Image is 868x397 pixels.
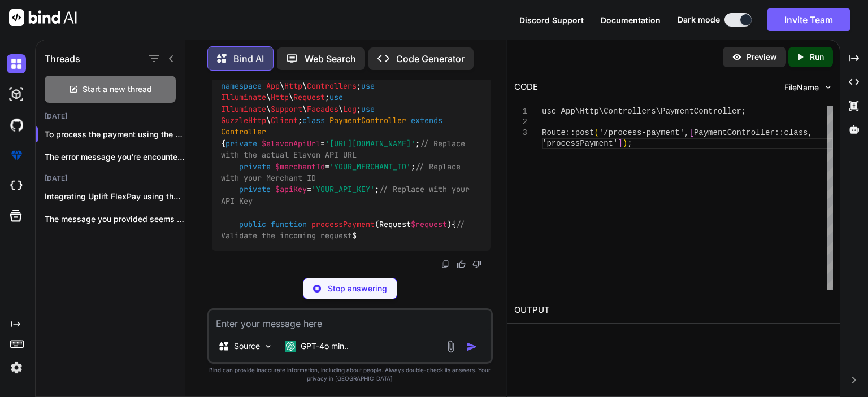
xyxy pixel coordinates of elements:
[7,176,26,195] img: cloudideIcon
[36,174,185,183] h2: [DATE]
[328,283,387,294] p: Stop answering
[767,8,850,31] button: Invite Team
[361,81,375,91] span: use
[747,51,777,63] p: Preview
[542,139,618,148] span: 'processPayment'
[396,52,465,66] p: Code Generator
[207,366,493,383] p: Bind can provide inaccurate information, including about people. Always double-check its answers....
[271,219,307,229] span: function
[9,9,77,26] img: Bind AI
[271,219,452,229] span: ( )
[307,104,338,114] span: Facades
[271,115,298,125] span: Client
[221,219,470,241] span: // Validate the incoming request
[542,128,594,137] span: Route::post
[444,340,457,353] img: attachment
[285,341,296,352] img: GPT-4o mini
[678,14,720,25] span: Dark mode
[329,93,343,103] span: use
[7,146,26,165] img: premium
[411,115,442,125] span: extends
[732,52,742,62] img: preview
[514,128,527,138] div: 3
[694,128,813,137] span: PaymentController::class,
[810,51,824,63] p: Run
[514,106,527,117] div: 1
[221,81,262,91] span: namespace
[262,138,320,149] span: $elavonApiUrl
[36,112,185,121] h2: [DATE]
[329,162,411,172] span: 'YOUR_MERCHANT_ID'
[239,162,271,172] span: private
[275,162,325,172] span: $merchantId
[225,138,257,149] span: private
[594,128,599,137] span: (
[784,82,819,93] span: FileName
[45,213,185,225] p: The message you provided seems to be...
[302,115,325,125] span: class
[689,128,694,137] span: [
[7,85,26,104] img: darkAi-studio
[83,84,152,95] span: Start a new thread
[221,93,266,103] span: Illuminate
[361,104,375,114] span: use
[45,129,185,140] p: To process the payment using the Uplift ...
[301,341,349,352] p: GPT-4o min..
[45,191,185,202] p: Integrating Uplift FlexPay using the JavaScript SDK...
[233,52,264,66] p: Bind AI
[221,104,266,114] span: Illuminate
[519,14,584,26] button: Discord Support
[284,81,302,91] span: Http
[239,185,271,195] span: private
[221,162,465,183] span: // Replace with your Merchant ID
[311,185,375,195] span: 'YOUR_API_KEY'
[221,57,474,242] code: \ \ ; \ \ ; \ \ \ ; \ ; { = ; = ; = ; { $
[599,128,689,137] span: '/process-payment',
[7,115,26,134] img: githubDark
[329,115,406,125] span: PaymentController
[307,81,357,91] span: Controllers
[823,82,833,92] img: chevron down
[7,54,26,73] img: darkChat
[514,81,538,94] div: CODE
[275,185,307,195] span: $apiKey
[507,297,840,324] h2: OUTPUT
[466,341,478,352] img: icon
[263,342,273,351] img: Pick Models
[221,127,266,137] span: Controller
[457,260,466,269] img: like
[271,104,302,114] span: Support
[542,107,746,116] span: use App\Http\Controllers\PaymentController;
[305,52,356,66] p: Web Search
[343,104,357,114] span: Log
[293,93,325,103] span: Request
[266,81,280,91] span: App
[519,15,584,25] span: Discord Support
[7,358,26,377] img: settings
[601,14,661,26] button: Documentation
[221,138,470,160] span: // Replace with the actual Elavon API URL
[472,260,481,269] img: dislike
[45,151,185,163] p: The error message you're encountering, `Uncaught TypeError:...
[311,219,375,229] span: processPayment
[618,139,623,148] span: ]
[514,117,527,128] div: 2
[379,219,447,229] span: Request
[221,115,266,125] span: GuzzleHttp
[239,219,266,229] span: public
[271,93,289,103] span: Http
[623,139,627,148] span: )
[627,139,632,148] span: ;
[411,219,447,229] span: $request
[601,15,661,25] span: Documentation
[45,52,80,66] h1: Threads
[234,341,260,352] p: Source
[325,138,415,149] span: '[URL][DOMAIN_NAME]'
[441,260,450,269] img: copy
